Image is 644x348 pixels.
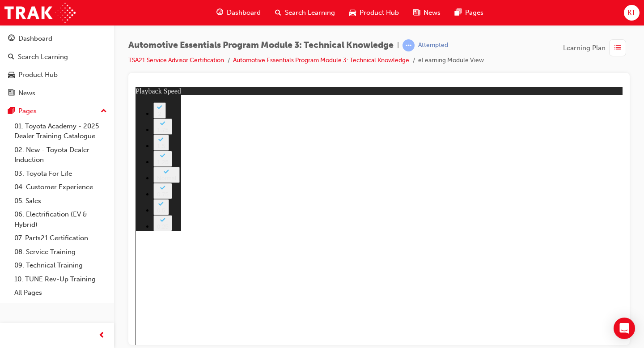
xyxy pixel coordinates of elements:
[627,8,636,18] span: KT
[11,245,110,259] a: 08. Service Training
[418,55,484,66] li: eLearning Module View
[4,29,110,103] button: DashboardSearch LearningProduct HubNews
[8,53,14,61] span: search-icon
[8,89,15,98] span: news-icon
[342,4,406,22] a: car-iconProduct Hub
[563,39,630,56] button: Learning Plan
[455,7,462,18] span: pages-icon
[216,7,223,18] span: guage-icon
[128,40,394,51] span: Automotive Essentials Program Module 3: Technical Knowledge
[11,259,110,272] a: 09. Technical Training
[402,39,415,51] span: learningRecordVerb_ATTEMPT-icon
[624,5,640,21] button: KT
[11,231,110,245] a: 07. Parts21 Certification
[406,4,448,22] a: news-iconNews
[209,4,268,22] a: guage-iconDashboard
[11,119,110,143] a: 01. Toyota Academy - 2025 Dealer Training Catalogue
[4,3,76,23] img: Trak
[413,7,420,18] span: news-icon
[227,8,261,18] span: Dashboard
[18,106,37,116] div: Pages
[4,85,110,102] a: News
[4,49,110,65] a: Search Learning
[18,52,68,62] div: Search Learning
[18,34,52,44] div: Dashboard
[8,35,15,43] span: guage-icon
[11,167,110,181] a: 03. Toyota For Life
[98,330,105,341] span: prev-icon
[18,70,58,80] div: Product Hub
[4,103,110,119] button: Pages
[563,43,606,53] span: Learning Plan
[285,8,335,18] span: Search Learning
[128,56,224,64] a: TSA21 Service Advisor Certification
[11,143,110,167] a: 02. New - Toyota Dealer Induction
[11,286,110,300] a: All Pages
[424,8,441,18] span: News
[448,4,491,22] a: pages-iconPages
[275,7,281,18] span: search-icon
[418,41,448,50] div: Attempted
[11,272,110,286] a: 10. TUNE Rev-Up Training
[614,42,621,54] span: list-icon
[268,4,342,22] a: search-iconSearch Learning
[8,107,15,115] span: pages-icon
[101,106,107,117] span: up-icon
[349,7,356,18] span: car-icon
[397,40,399,51] span: |
[11,208,110,231] a: 06. Electrification (EV & Hybrid)
[233,56,409,64] a: Automotive Essentials Program Module 3: Technical Knowledge
[4,30,110,47] a: Dashboard
[4,67,110,83] a: Product Hub
[360,8,399,18] span: Product Hub
[11,194,110,208] a: 05. Sales
[11,180,110,194] a: 04. Customer Experience
[8,71,15,79] span: car-icon
[465,8,483,18] span: Pages
[18,88,35,98] div: News
[614,318,635,339] div: Open Intercom Messenger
